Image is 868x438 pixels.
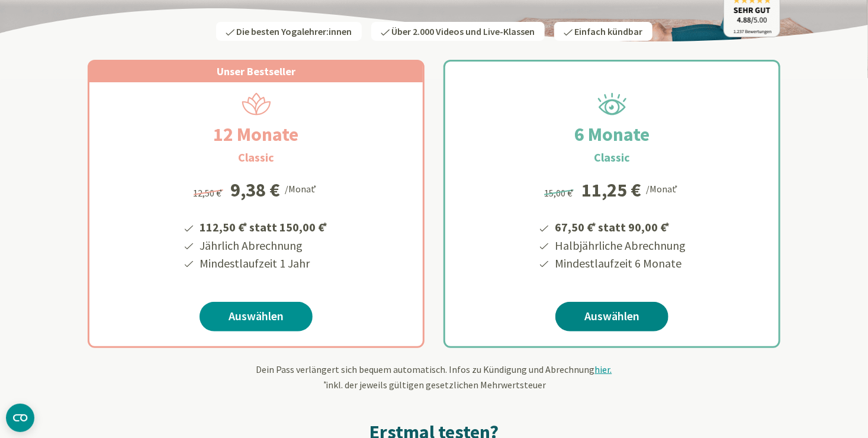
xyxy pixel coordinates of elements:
li: Mindestlaufzeit 6 Monate [553,255,686,272]
span: hier. [595,363,612,375]
span: inkl. der jeweils gültigen gesetzlichen Mehrwertsteuer [322,379,546,391]
a: Auswählen [200,302,313,331]
a: Auswählen [555,302,668,331]
li: Halbjährliche Abrechnung [553,237,686,255]
li: 67,50 € statt 90,00 € [553,217,686,237]
h2: 12 Monate [185,120,327,149]
h2: 6 Monate [546,120,678,149]
div: /Monat [646,181,680,196]
span: Einfach kündbar [575,25,643,37]
h3: Classic [238,149,274,166]
span: 15,00 € [544,187,576,199]
span: Über 2.000 Videos und Live-Klassen [392,25,535,37]
div: /Monat [285,181,319,196]
span: Die besten Yogalehrer:innen [237,25,352,37]
span: Unser Bestseller [217,65,295,78]
div: Dein Pass verlängert sich bequem automatisch. Infos zu Kündigung und Abrechnung [88,362,780,392]
li: 112,50 € statt 150,00 € [198,217,329,237]
div: 9,38 € [231,181,281,199]
li: Mindestlaufzeit 1 Jahr [198,255,329,272]
div: 11,25 € [581,181,641,199]
button: CMP-Widget öffnen [6,404,34,432]
span: 12,50 € [194,187,225,199]
li: Jährlich Abrechnung [198,237,329,255]
h3: Classic [594,149,630,166]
